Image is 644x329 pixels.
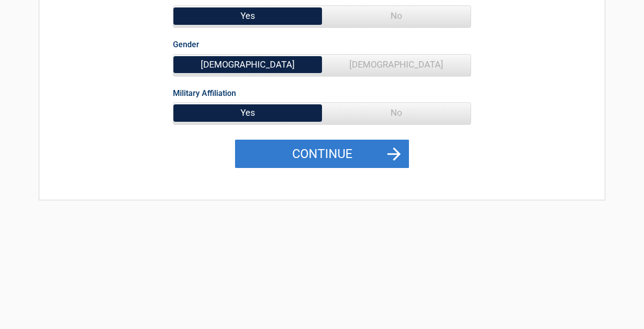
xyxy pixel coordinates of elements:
[173,6,322,26] span: Yes
[322,55,471,75] span: [DEMOGRAPHIC_DATA]
[173,103,322,123] span: Yes
[322,103,471,123] span: No
[173,86,236,100] label: Military Affiliation
[235,140,409,168] button: Continue
[173,55,322,75] span: [DEMOGRAPHIC_DATA]
[322,6,471,26] span: No
[173,38,199,51] label: Gender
